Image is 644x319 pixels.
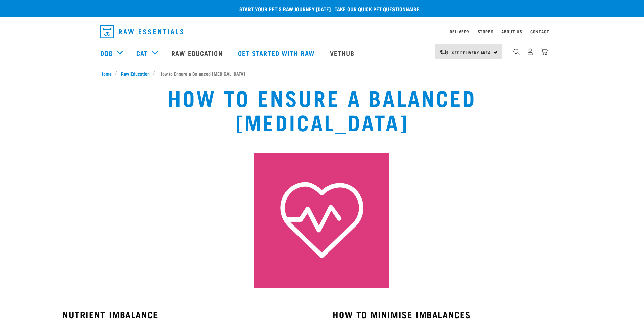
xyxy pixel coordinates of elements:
[95,22,549,41] nav: dropdown navigation
[121,70,150,77] span: Raw Education
[136,48,148,58] a: Cat
[254,153,389,288] img: 5.png
[231,39,323,67] a: Get started with Raw
[452,51,491,54] span: Set Delivery Area
[527,48,534,55] img: user.png
[119,85,524,134] h1: How to Ensure a Balanced [MEDICAL_DATA]
[439,49,449,55] img: van-moving.png
[323,39,363,67] a: Vethub
[513,49,520,55] img: home-icon-1@2x.png
[100,70,115,77] a: Home
[335,7,421,10] a: take our quick pet questionnaire.
[501,30,522,33] a: About Us
[100,70,112,77] span: Home
[100,70,544,77] nav: breadcrumbs
[117,70,153,77] a: Raw Education
[165,39,231,67] a: Raw Education
[530,30,549,33] a: Contact
[100,25,183,38] img: Raw Essentials Logo
[450,30,469,33] a: Delivery
[478,30,494,33] a: Stores
[541,48,548,55] img: home-icon@2x.png
[100,48,113,58] a: Dog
